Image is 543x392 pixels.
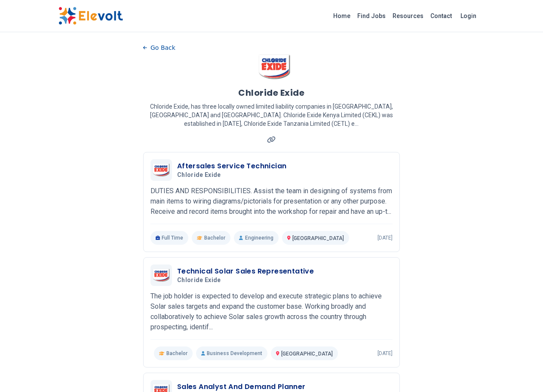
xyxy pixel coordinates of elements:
[354,9,389,23] a: Find Jobs
[234,231,278,245] p: Engineering
[153,163,170,177] img: Chloride Exide
[143,41,175,54] button: Go Back
[292,235,344,241] span: [GEOGRAPHIC_DATA]
[204,234,225,241] span: Bachelor
[153,268,170,283] img: Chloride Exide
[258,54,291,80] img: Chloride Exide
[238,87,304,99] h1: Chloride Exide
[427,9,455,23] a: Contact
[177,171,221,179] span: Chloride Exide
[150,186,393,217] p: DUTIES AND RESPONSIBILITIES. Assist the team in designing of systems from main items to wiring di...
[166,350,187,357] span: Bachelor
[58,7,123,25] img: Elevolt
[377,350,393,357] p: [DATE]
[330,9,354,23] a: Home
[196,346,267,360] p: Business Development
[150,291,393,332] p: The job holder is expected to develop and execute strategic plans to achieve Solar sales targets ...
[58,41,148,299] iframe: Advertisement
[455,7,482,24] a: Login
[177,266,314,277] h3: Technical Solar Sales Representative
[177,277,221,284] span: Chloride Exide
[177,161,287,171] h3: Aftersales Service Technician
[150,231,189,245] p: Full Time
[150,264,393,360] a: Chloride ExideTechnical Solar Sales RepresentativeChloride ExideThe job holder is expected to dev...
[177,382,306,392] h3: Sales Analyst And Demand Planner
[150,159,393,245] a: Chloride ExideAftersales Service TechnicianChloride ExideDUTIES AND RESPONSIBILITIES. Assist the ...
[414,41,502,299] iframe: Advertisement
[389,9,427,23] a: Resources
[143,102,400,128] p: Chloride Exide, has three locally owned limited liability companies in [GEOGRAPHIC_DATA], [GEOGRA...
[377,234,393,241] p: [DATE]
[281,351,333,357] span: [GEOGRAPHIC_DATA]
